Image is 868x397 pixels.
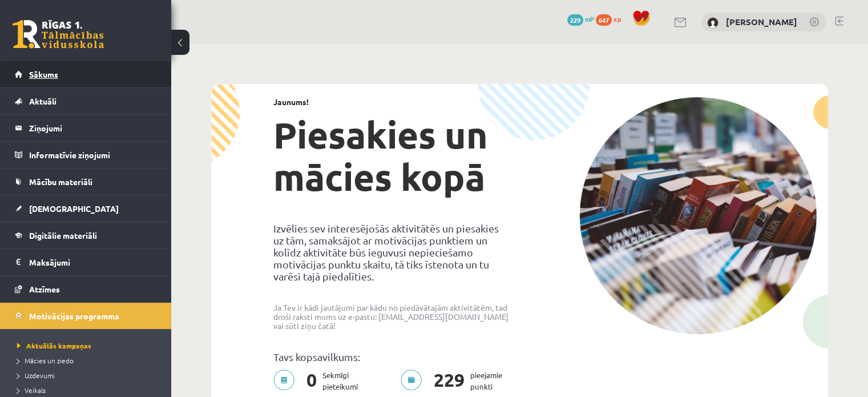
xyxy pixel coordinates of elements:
span: 229 [428,370,470,392]
a: Uzdevumi [17,370,160,380]
a: Sākums [15,61,157,87]
span: Veikals [17,386,46,395]
legend: Informatīvie ziņojumi [29,142,157,168]
h1: Piesakies un mācies kopā [273,114,511,198]
a: Digitālie materiāli [15,222,157,248]
span: Mācību materiāli [29,177,92,187]
a: Aktuālās kampaņas [17,340,160,351]
legend: Ziņojumi [29,115,157,141]
p: Sekmīgi pieteikumi [273,370,365,392]
span: mP [585,14,594,23]
span: xp [613,14,621,23]
span: [DEMOGRAPHIC_DATA] [29,203,119,214]
span: 229 [567,14,583,26]
a: Maksājumi [15,249,157,275]
legend: Maksājumi [29,249,157,275]
span: 647 [596,14,612,26]
a: Rīgas 1. Tālmācības vidusskola [13,20,104,49]
a: [PERSON_NAME] [726,16,797,27]
span: Digitālie materiāli [29,230,97,240]
span: Mācies un ziedo [17,356,74,365]
p: Ja Tev ir kādi jautājumi par kādu no piedāvātajām aktivitātēm, tad droši raksti mums uz e-pastu: ... [273,303,511,330]
a: Aktuāli [15,88,157,114]
a: Mācies un ziedo [17,355,160,366]
a: Atzīmes [15,276,157,302]
span: 0 [301,370,322,392]
a: Mācību materiāli [15,169,157,195]
a: Motivācijas programma [15,303,157,329]
img: Olivers Mortukāns [707,17,718,29]
span: Sākums [29,69,58,79]
p: Izvēlies sev interesējošās aktivitātēs un piesakies uz tām, samaksājot ar motivācijas punktiem un... [273,222,511,282]
span: Atzīmes [29,284,60,294]
strong: Jaunums! [273,97,309,107]
p: pieejamie punkti [401,370,509,392]
span: Motivācijas programma [29,311,119,321]
a: 647 xp [596,14,627,23]
img: campaign-image-1c4f3b39ab1f89d1fca25a8facaab35ebc8e40cf20aedba61fd73fb4233361ac.png [579,97,817,334]
a: Veikals [17,385,160,395]
span: Aktuāli [29,96,56,106]
p: Tavs kopsavilkums: [273,351,511,363]
span: Aktuālās kampaņas [17,341,91,350]
a: [DEMOGRAPHIC_DATA] [15,195,157,222]
a: Ziņojumi [15,115,157,141]
span: Uzdevumi [17,371,55,380]
a: 229 mP [567,14,594,23]
a: Informatīvie ziņojumi [15,142,157,168]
